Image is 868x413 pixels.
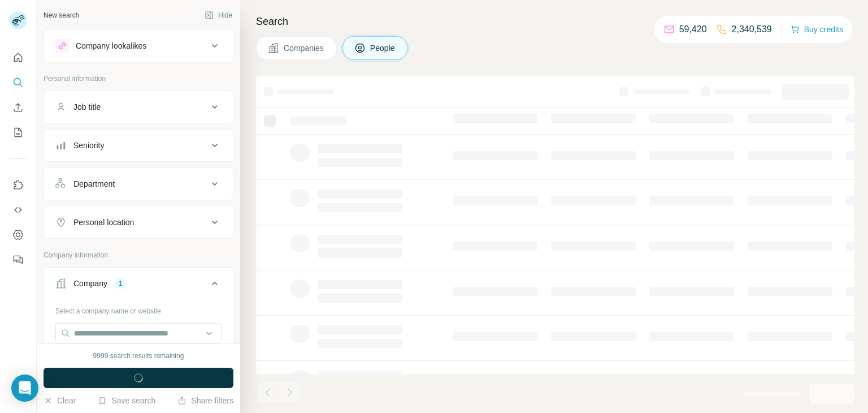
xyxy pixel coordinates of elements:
div: Company [73,278,107,289]
span: Companies [284,42,325,54]
div: Department [73,178,115,190]
div: New search [44,10,79,20]
button: Company1 [44,270,233,302]
button: Search [9,72,27,93]
h4: Search [256,14,854,29]
button: Company lookalikes [44,32,233,59]
button: Save search [98,395,155,406]
div: 9999 search results remaining [93,351,184,361]
p: 2,340,539 [732,23,772,36]
button: Dashboard [9,225,27,245]
div: Personal location [73,217,134,228]
div: Select a company name or website [55,302,222,316]
button: Clear [44,395,76,406]
button: Job title [44,93,233,121]
p: Company information [44,250,233,260]
button: Personal location [44,209,233,236]
button: Feedback [9,249,27,270]
button: Share filters [177,395,233,406]
div: Open Intercom Messenger [11,375,38,402]
button: Enrich CSV [9,97,27,118]
p: Personal information [44,74,233,84]
button: Quick start [9,48,27,68]
button: My lists [9,122,27,143]
button: Seniority [44,132,233,159]
button: Use Surfe on LinkedIn [9,175,27,195]
button: Hide [197,7,240,24]
button: Buy credits [791,21,843,37]
button: Use Surfe API [9,200,27,220]
button: Department [44,170,233,197]
div: Job title [73,101,101,113]
span: People [370,42,396,54]
div: 1 [114,278,127,289]
div: Company lookalikes [76,40,146,51]
p: 59,420 [679,23,707,36]
div: Seniority [73,140,104,151]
